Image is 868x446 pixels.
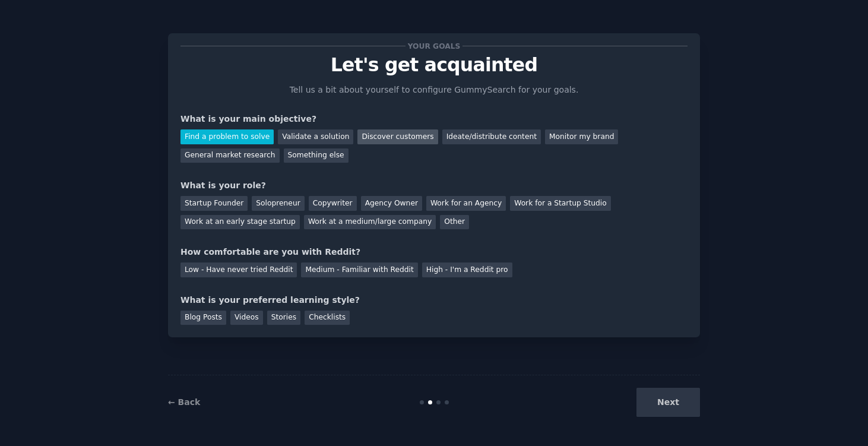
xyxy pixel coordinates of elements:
div: Startup Founder [180,196,248,211]
div: Work at a medium/large company [304,215,436,230]
div: Work for an Agency [426,196,506,211]
p: Let's get acquainted [180,55,688,75]
div: Checklists [305,311,350,325]
div: Medium - Familiar with Reddit [301,262,417,277]
div: What is your main objective? [180,113,688,125]
div: Agency Owner [361,196,422,211]
div: Ideate/distribute content [442,129,541,144]
p: Tell us a bit about yourself to configure GummySearch for your goals. [284,84,584,96]
div: High - I'm a Reddit pro [422,262,512,277]
a: ← Back [168,397,200,407]
div: Something else [284,148,349,163]
div: Work at an early stage startup [180,215,300,230]
div: Stories [267,311,300,325]
div: Copywriter [309,196,357,211]
div: What is your preferred learning style? [180,294,688,306]
div: Videos [230,311,263,325]
div: Monitor my brand [545,129,618,144]
div: Solopreneur [252,196,304,211]
div: General market research [180,148,280,163]
div: What is your role? [180,179,688,192]
div: Work for a Startup Studio [510,196,610,211]
div: Low - Have never tried Reddit [180,262,297,277]
div: Validate a solution [278,129,353,144]
span: Your goals [406,40,462,52]
div: Find a problem to solve [180,129,274,144]
div: Blog Posts [180,311,226,325]
div: Other [440,215,469,230]
div: Discover customers [357,129,438,144]
div: How comfortable are you with Reddit? [180,246,688,258]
